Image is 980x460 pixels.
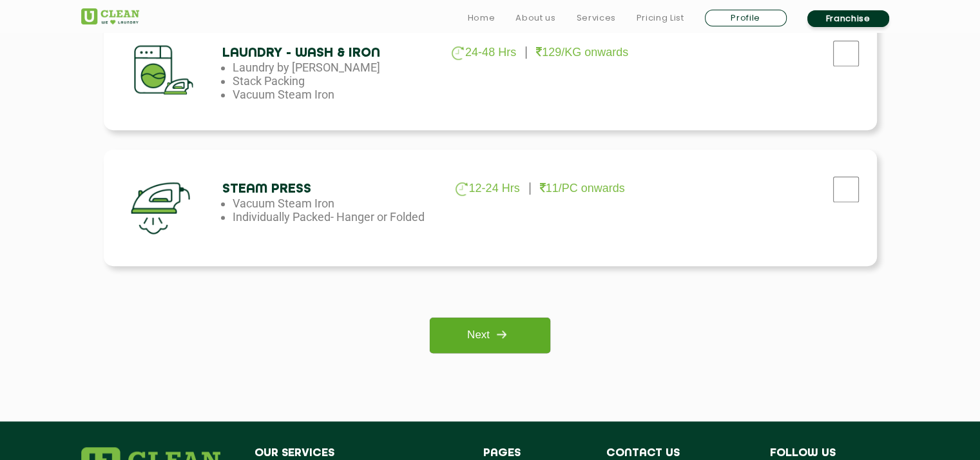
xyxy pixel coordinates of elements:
[490,323,513,346] img: right_icon.png
[637,10,684,26] a: Pricing List
[233,196,441,210] li: Vacuum Steam Iron
[81,8,139,24] img: UClean Laundry and Dry Cleaning
[452,46,464,60] img: clock_g.png
[233,61,441,74] li: Laundry by [PERSON_NAME]
[430,318,550,353] a: Next
[456,182,520,196] p: 12-24 Hrs
[456,182,468,196] img: clock_g.png
[540,182,625,195] p: 11/PC onwards
[233,74,441,88] li: Stack Packing
[515,10,555,26] a: About us
[233,210,441,224] li: Individually Packed- Hanger or Folded
[576,10,615,26] a: Services
[452,46,516,60] p: 24-48 Hrs
[536,46,628,59] p: 129/KG onwards
[222,46,431,61] h4: Laundry - Wash & Iron
[233,88,441,101] li: Vacuum Steam Iron
[705,10,787,26] a: Profile
[807,10,889,27] a: Franchise
[468,10,495,26] a: Home
[222,182,431,196] h4: Steam Press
